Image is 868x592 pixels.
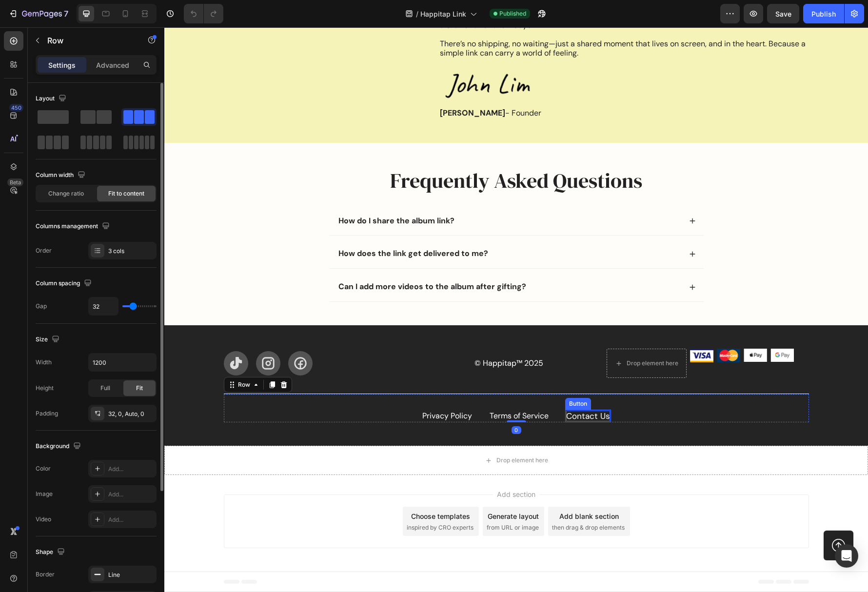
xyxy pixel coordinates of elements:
div: Layout [36,92,68,105]
p: 7 [64,8,68,20]
div: Background [36,440,83,453]
p: - Founder [276,81,644,91]
p: How does the link get delivered to me? [174,221,324,232]
div: Publish [811,9,836,19]
div: Undo/Redo [184,4,223,23]
a: Terms of Service [324,383,385,395]
span: Save [775,10,791,18]
a: Contact Us [401,382,447,395]
div: 450 [9,104,23,112]
div: Add... [108,490,154,499]
span: Fit [136,384,143,393]
div: Gap [36,302,47,311]
button: Publish [803,4,844,23]
div: Button [403,372,425,381]
div: Beta [7,178,23,186]
span: / [416,9,418,19]
div: Drop element here [462,332,514,340]
div: Columns management [36,220,112,233]
div: Shape [36,546,67,559]
span: Fit to content [108,189,144,198]
img: gempages_575595159526310851-a3473859-8f99-423c-b070-8f2b59822f5c.png [275,43,372,75]
p: © Happitap™ 2025 [252,331,437,341]
p: Advanced [96,60,129,70]
div: Size [36,333,61,346]
span: then drag & drop elements [388,496,460,505]
button: 7 [4,4,73,23]
div: Add... [108,515,154,524]
img: gempages_575595159526310851-68dd5482-d763-4c8c-a3b7-e9839f28e92a.png [606,321,630,335]
iframe: Design area [164,27,868,592]
div: Width [36,358,52,367]
div: 0 [347,399,357,407]
span: inspired by CRO experts [242,496,309,505]
input: Auto [89,297,118,315]
div: Order [36,246,52,255]
div: Choose templates [247,484,306,494]
h2: Frequently Asked Questions [164,139,540,168]
span: Happitap Link [420,9,466,19]
span: Change ratio [48,189,84,198]
div: Column spacing [36,277,94,290]
div: Open Intercom Messenger [835,544,858,568]
div: Image [36,490,53,498]
input: Auto [89,354,156,371]
p: How do I share the album link? [174,189,290,199]
p: Can I add more videos to the album after gifting? [174,255,362,265]
div: 32, 0, Auto, 0 [108,410,154,418]
span: Add section [329,462,375,472]
p: Row [47,35,130,46]
p: Privacy Policy [258,384,308,394]
span: Full [100,384,110,393]
div: Generate layout [323,484,375,494]
div: 3 cols [108,247,154,256]
strong: [PERSON_NAME] [276,80,341,91]
div: Video [36,515,51,524]
div: Row [72,353,88,362]
p: Settings [48,60,76,70]
img: gempages_575595159526310851-4213af48-0d23-4907-9f2f-5c05830a8fb6.png [579,321,603,335]
button: Save [767,4,799,23]
img: gempages_575595159526310851-beb3005c-f579-4e1b-b30c-8bf2317067a7.png [526,321,549,335]
p: Terms of Service [325,384,384,394]
div: Drop element here [332,429,384,437]
div: Column width [36,169,87,182]
span: from URL or image [322,496,375,505]
div: Height [36,384,54,393]
div: Padding [36,409,58,418]
div: Contact Us [402,383,446,394]
div: Border [36,570,55,579]
span: Published [499,9,526,18]
a: Privacy Policy [257,383,309,395]
div: Add blank section [395,484,454,494]
div: Color [36,464,51,473]
div: Line [108,571,154,579]
div: Add... [108,465,154,474]
img: gempages_575595159526310851-c7fc539a-a2ea-42e8-a89e-f59e5f9756ca.png [552,321,576,335]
